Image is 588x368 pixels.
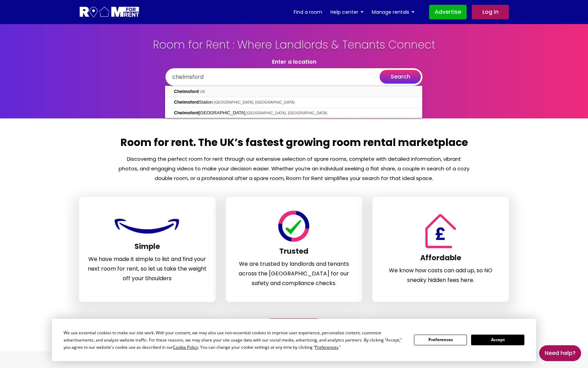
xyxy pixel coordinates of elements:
[380,70,421,84] button: search
[315,344,338,350] span: Preferences
[138,38,450,59] h1: Room for Rent : Where Landlords & Tenants Connect
[539,345,581,361] a: Need Help?
[381,253,500,266] h3: Affordable
[118,154,470,183] p: Discovering the perfect room for rent through our extensive selection of spare rooms, complete wi...
[52,319,536,361] div: Cookie Consent Prompt
[174,99,199,105] span: Chelmsford
[88,242,207,254] h3: Simple
[113,215,182,237] img: Room For Rent
[174,89,199,94] span: Chelmsford
[429,5,467,19] a: Advertise
[64,329,406,351] div: We use essential cookies to make our site work. With your consent, we may also use non-essential ...
[118,136,470,154] h2: Room for rent. The UK’s fastest growing room rental marketplace
[165,68,423,86] input: e.g. Cambridge, WD18 or Paddington Station
[174,110,199,115] span: Chelmsford
[381,266,500,285] p: We know how costs can add up, so NO sneaky hidden fees here.
[471,335,524,345] button: Accept
[173,344,198,350] span: Cookie Policy
[235,259,354,288] p: We are trusted by landlords and tenants across the [GEOGRAPHIC_DATA] for our safety and complianc...
[88,254,207,283] p: We have made it simple to list and find your next room for rent, so let us take the weight off yo...
[214,100,295,104] span: [GEOGRAPHIC_DATA], [GEOGRAPHIC_DATA]
[372,7,414,17] a: Manage rentals
[422,214,459,248] img: Room For Rent
[414,335,467,345] button: Preferences
[330,7,363,17] a: Help center
[174,110,247,115] span: [GEOGRAPHIC_DATA]
[269,318,319,334] a: Find out More
[247,111,327,115] span: [GEOGRAPHIC_DATA], [GEOGRAPHIC_DATA]
[272,59,316,65] label: Enter a location
[200,90,205,94] span: UK
[472,5,509,19] a: Log in
[174,99,214,105] span: Station
[277,211,311,242] img: Room For Rent
[79,6,140,19] img: Logo for Room for Rent, featuring a welcoming design with a house icon and modern typography
[294,7,322,17] a: Find a room
[235,247,354,259] h3: Trusted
